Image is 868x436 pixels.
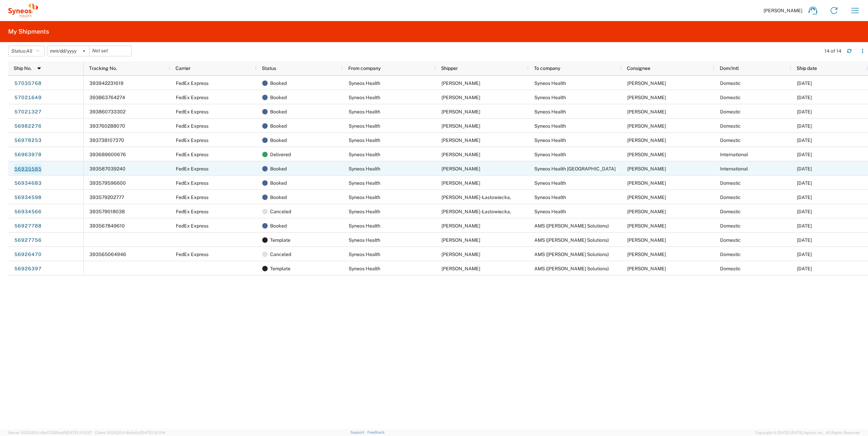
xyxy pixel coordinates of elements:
span: FedEx Express [176,209,208,214]
span: AMS (Alexander Mann Solutions) [534,223,609,229]
span: Syneos Health [349,166,380,171]
span: 393738107370 [89,138,124,143]
span: [DATE] 11:13:37 [66,431,92,435]
span: Ship No. [14,66,32,71]
span: Syneos Health [349,109,380,114]
span: 10/03/2025 [797,138,812,143]
span: Izabela Białach-Łastowiecka, [441,195,511,200]
span: FedEx Express [176,80,208,86]
span: 09/30/2025 [797,152,812,157]
span: Booked [270,119,287,133]
span: Booked [270,190,287,204]
span: Luiza Zarzeczna [441,123,480,129]
span: Domestic [720,209,741,214]
span: Booked [270,219,287,233]
span: Pawel Aksamit [441,95,480,100]
span: Canceled [270,204,291,219]
span: Pawel Aksamit [441,252,480,257]
span: Anna Kudrys-Jaworek [627,95,666,100]
span: [PERSON_NAME] [764,7,802,14]
span: Syneos Health [534,195,566,200]
span: Ship date [797,66,817,71]
a: 56927756 [14,235,42,246]
span: Joanna Zlotnik [441,138,480,143]
span: FedEx Express [176,152,208,157]
span: Syneos Health [534,95,566,100]
span: 393689600676 [89,152,126,157]
a: 56978253 [14,135,42,146]
span: Client: 2025.20.0-8c6e0cf [95,431,165,435]
a: 56926397 [14,264,42,274]
span: Syneos Health [534,209,566,214]
span: Izabela Białach-Łastowiecka, [441,209,511,214]
span: Server: 2025.20.0-db47332bad5 [8,431,92,435]
span: Ziemowit Kraska [627,223,666,229]
span: Pawel Aksamit [441,223,480,229]
span: 10/06/2025 [797,80,812,86]
span: Mihaela Abalaesei [627,152,666,157]
input: Not set [47,46,89,56]
span: Dom/Intl [720,66,739,71]
span: Syneos Health Poland [534,166,616,171]
span: Syneos Health [534,80,566,86]
span: 393760288070 [89,123,125,129]
span: AMS (Alexander Mann Solutions) [534,266,609,271]
span: Pawel Aksamit [627,166,666,171]
img: arrow-dropdown.svg [34,63,45,74]
span: AMS (Alexander Mann Solutions) [534,237,609,243]
span: Syneos Health [349,237,380,243]
span: 09/24/2025 [797,266,812,271]
span: Syneos Health [349,138,380,143]
span: Syneos Health [534,123,566,129]
span: Carrier [176,66,190,71]
span: Pawel Aksamit [627,195,666,200]
span: 10/06/2025 [797,123,812,129]
span: Syneos Health [534,138,566,143]
span: Ziemowit Kraska [627,237,666,243]
span: 10/03/2025 [797,166,812,171]
a: 57035768 [14,78,42,89]
a: 56926470 [14,249,42,260]
span: Domestic [720,138,741,143]
span: Syneos Health [349,152,380,157]
span: FedEx Express [176,166,208,171]
a: Feedback [367,430,385,434]
span: Domestic [720,252,741,257]
span: Syneos Health [349,195,380,200]
span: Domestic [720,223,741,229]
span: 393579018038 [89,209,125,214]
span: Syneos Health [349,95,380,100]
div: 14 of 14 [824,48,841,54]
span: Domestic [720,123,741,129]
span: Booked [270,105,287,119]
span: Domestic [720,237,741,243]
span: Milena Grzelak [627,109,666,114]
span: Syneos Health [349,180,380,186]
span: Pawel Aksamit [441,237,480,243]
span: Syneos Health [349,209,380,214]
span: 09/25/2025 [797,209,812,214]
span: 393579596600 [89,180,126,186]
h2: My Shipments [8,28,49,36]
span: Delivered [270,147,291,162]
span: Template [270,261,290,276]
span: Pawel Aksamit [441,152,480,157]
a: 56927788 [14,221,42,232]
span: FedEx Express [176,123,208,129]
span: Syneos Health [349,266,380,271]
span: International [720,166,748,171]
span: FedEx Express [176,95,208,100]
span: Copyright © [DATE]-[DATE] Agistix Inc., All Rights Reserved [755,430,860,436]
span: Booked [270,176,287,190]
span: 09/25/2025 [797,223,812,229]
span: Ziemowit Kraska [627,266,666,271]
span: Syneos Health [349,80,380,86]
span: FedEx Express [176,109,208,114]
a: 56982276 [14,121,42,132]
span: 393565064946 [89,252,126,257]
span: 393863764274 [89,95,125,100]
span: Syneos Health [349,123,380,129]
span: Booked [270,90,287,105]
span: Consignee [627,66,650,71]
span: All [26,48,32,54]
